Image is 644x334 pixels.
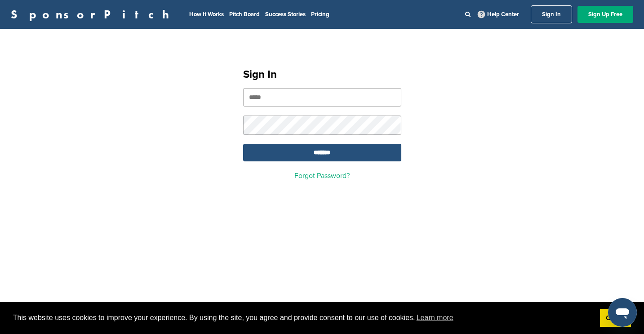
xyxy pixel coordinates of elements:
a: Pitch Board [229,11,260,18]
a: Help Center [476,9,521,20]
a: Pricing [311,11,329,18]
h1: Sign In [243,67,401,83]
span: This website uses cookies to improve your experience. By using the site, you agree and provide co... [13,311,593,325]
iframe: Button to launch messaging window [608,298,637,327]
a: Forgot Password? [294,171,350,180]
a: Sign In [531,5,572,23]
a: Sign Up Free [577,6,633,23]
a: SponsorPitch [11,9,175,20]
a: learn more about cookies [415,311,455,325]
a: Success Stories [265,11,306,18]
a: How It Works [189,11,224,18]
a: dismiss cookie message [600,309,631,327]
